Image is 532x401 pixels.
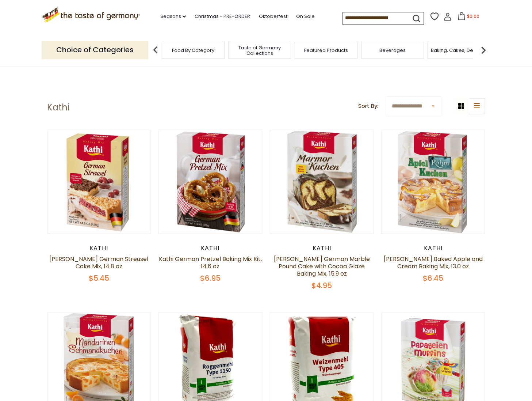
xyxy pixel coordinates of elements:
[423,273,443,283] span: $6.45
[384,255,483,271] a: [PERSON_NAME] Baked Apple and Cream Baking Mix, 13.0 oz
[47,245,151,252] div: Kathi
[159,255,262,271] a: Kathi German Pretzel Baking Mix Kit, 14.6 oz
[453,12,484,23] button: $0.00
[431,48,487,53] a: Baking, Cakes, Desserts
[358,102,378,111] label: Sort By:
[274,255,370,278] a: [PERSON_NAME] German Marble Pound Cake with Cocoa Glaze Baking Mix, 15.9 oz
[47,102,69,113] h1: Kathi
[158,245,263,252] div: Kathi
[89,273,109,283] span: $5.45
[200,273,221,283] span: $6.95
[476,43,491,57] img: next arrow
[259,12,287,20] a: Oktoberfest
[148,43,163,57] img: previous arrow
[311,280,332,291] span: $4.95
[42,41,148,59] p: Choice of Categories
[304,48,348,53] a: Featured Products
[381,245,485,252] div: Kathi
[467,13,479,19] span: $0.00
[296,12,315,20] a: On Sale
[382,130,485,234] img: Kathi
[160,12,186,20] a: Seasons
[49,255,148,271] a: [PERSON_NAME] German Streusel Cake Mix, 14.8 oz
[230,45,289,56] a: Taste of Germany Collections
[47,130,151,234] img: Kathi
[270,245,374,252] div: Kathi
[159,130,262,234] img: Kathi
[379,48,406,53] a: Beverages
[270,130,374,234] img: Kathi
[172,48,214,53] a: Food By Category
[195,12,250,20] a: Christmas - PRE-ORDER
